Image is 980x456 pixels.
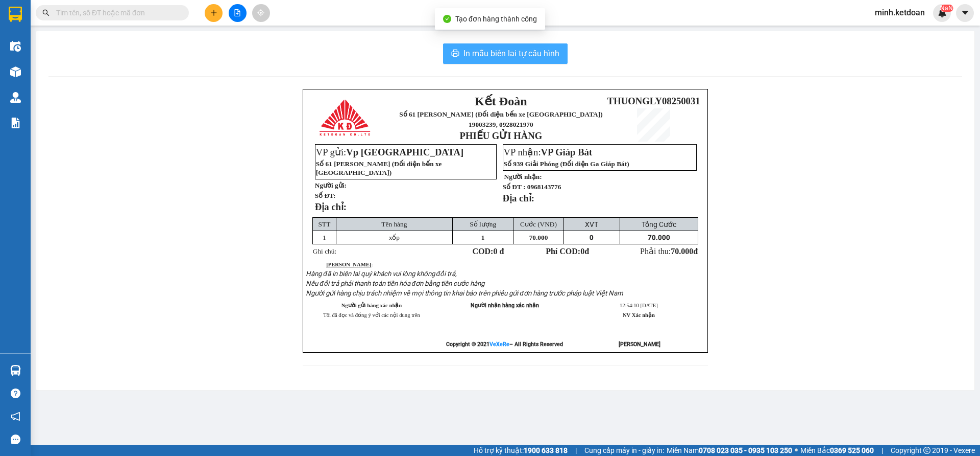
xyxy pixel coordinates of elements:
[546,247,589,256] strong: Phí COD: đ
[257,9,264,16] span: aim
[12,47,77,55] span: 19003239, 0928021970
[800,445,874,456] span: Miền Bắc
[320,100,372,136] img: logo
[881,445,883,456] span: |
[7,21,82,45] span: Số 61 [PERSON_NAME] (Đối diện bến xe [GEOGRAPHIC_DATA])
[11,389,20,398] span: question-circle
[471,302,539,309] span: Người nhận hàng xác nhận
[938,8,947,17] img: icon-new-feature
[11,435,20,444] span: message
[229,4,247,22] button: file-add
[620,303,658,308] span: 12:54:10 [DATE]
[9,7,22,22] img: logo-vxr
[381,220,407,228] span: Tên hàng
[667,445,792,456] span: Miền Nam
[473,247,504,256] strong: COD:
[470,220,496,228] span: Số lượng
[446,341,563,348] strong: Copyright © 2021 – All Rights Reserved
[481,234,485,241] span: 1
[4,33,6,70] img: logo
[867,6,933,19] span: minh.ketdoan
[693,247,698,256] span: đ
[10,66,21,77] img: warehouse-icon
[923,447,930,454] span: copyright
[316,160,442,176] span: Số 61 [PERSON_NAME] (Đối diện bến xe [GEOGRAPHIC_DATA])
[326,262,371,267] strong: [PERSON_NAME]
[469,121,533,128] span: 19003239, 0928021970
[619,341,660,348] strong: [PERSON_NAME]
[443,15,451,23] span: check-circle
[318,220,331,228] span: STT
[315,201,347,212] strong: Địa chỉ:
[584,445,664,456] span: Cung cấp máy in - giấy in:
[493,247,504,256] span: 0 đ
[607,96,700,106] span: THUONGLY08250031
[346,147,463,157] span: Vp [GEOGRAPHIC_DATA]
[210,9,217,16] span: plus
[620,218,698,231] td: Tổng Cước
[956,4,974,22] button: caret-down
[389,234,400,241] span: xốp
[699,446,792,454] strong: 0708 023 035 - 0935 103 250
[520,220,557,228] span: Cước (VNĐ)
[590,234,594,241] span: 0
[648,234,670,241] span: 70.000
[18,6,70,19] span: Kết Đoàn
[341,303,402,308] strong: Người gửi hàng xác nhận
[205,4,223,22] button: plus
[83,33,176,44] span: THUONGLY08250031
[323,234,326,241] span: 1
[42,9,50,16] span: search
[306,289,623,297] span: Người gửi hàng chịu trách nhiệm về mọi thông tin khai báo trên phiếu gửi đơn hàng trước pháp luật...
[474,445,568,456] span: Hỗ trợ kỹ thuật:
[575,445,577,456] span: |
[455,15,537,23] span: Tạo đơn hàng thành công
[529,234,548,241] span: 70.000
[504,160,629,168] span: Số 939 Giải Phóng (Đối diện Ga Giáp Bát)
[503,183,526,191] strong: Số ĐT :
[623,312,655,318] strong: NV Xác nhận
[504,147,593,157] span: VP nhận:
[795,448,798,452] span: ⚪️
[399,110,602,118] span: Số 61 [PERSON_NAME] (Đối diện bến xe [GEOGRAPHIC_DATA])
[19,57,70,79] strong: PHIẾU GỬI HÀNG
[10,92,21,103] img: warehouse-icon
[315,192,336,199] strong: Số ĐT:
[323,312,420,318] span: Tôi đã đọc và đồng ý với các nội dung trên
[10,41,21,52] img: warehouse-icon
[252,4,270,22] button: aim
[830,446,874,454] strong: 0369 525 060
[10,118,21,128] img: solution-icon
[580,247,584,256] span: 0
[524,446,568,454] strong: 1900 633 818
[234,9,241,16] span: file-add
[489,341,509,348] a: VeXeRe
[503,193,534,203] strong: Địa chỉ:
[640,247,698,256] span: Phải thu:
[306,270,457,278] span: Hàng đã in biên lai quý khách vui lòng không đổi trả,
[563,218,620,231] td: XVT
[326,262,373,267] span: :
[671,247,693,256] span: 70.000
[56,7,177,18] input: Tìm tên, số ĐT hoặc mã đơn
[504,173,542,180] strong: Người nhận:
[460,130,543,141] strong: PHIẾU GỬI HÀNG
[463,47,559,60] span: In mẫu biên lai tự cấu hình
[527,183,561,191] span: 0968143776
[10,365,21,376] img: warehouse-icon
[315,181,347,189] strong: Người gửi:
[475,95,527,108] span: Kết Đoàn
[940,5,953,12] sup: NaN
[316,147,463,157] span: VP gửi:
[443,43,568,64] button: printerIn mẫu biên lai tự cấu hình
[11,412,20,421] span: notification
[313,247,336,255] span: Ghi chú:
[306,280,484,287] span: Nếu đổi trả phải thanh toán tiền hóa đơn bằng tiền cước hàng
[451,49,459,59] span: printer
[961,8,970,17] span: caret-down
[541,147,593,157] span: VP Giáp Bát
